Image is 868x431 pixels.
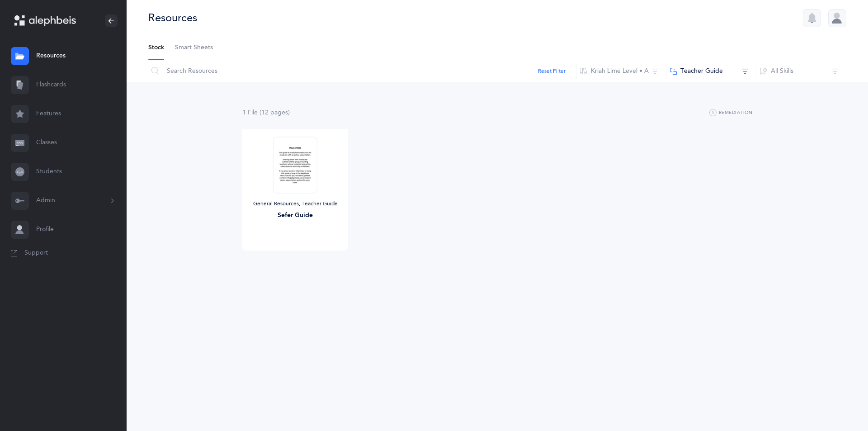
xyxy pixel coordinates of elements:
[285,109,288,116] span: s
[24,249,48,258] span: Support
[242,109,258,116] span: 1 File
[666,60,756,82] button: Teacher Guide
[273,137,317,193] img: Sefer_Guide_-_Lime_A_-_Third_Grade_thumbnail_1757335065.png
[175,43,213,52] span: Smart Sheets
[148,60,576,82] input: Search Resources
[576,60,666,82] button: Kriah Lime Level • A
[756,60,846,82] button: All Skills
[259,109,290,116] span: (12 page )
[709,108,752,118] button: Remediation
[148,10,197,25] div: Resources
[250,211,341,220] div: Sefer Guide
[538,67,566,75] button: Reset Filter
[250,200,341,208] div: General Resources, Teacher Guide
